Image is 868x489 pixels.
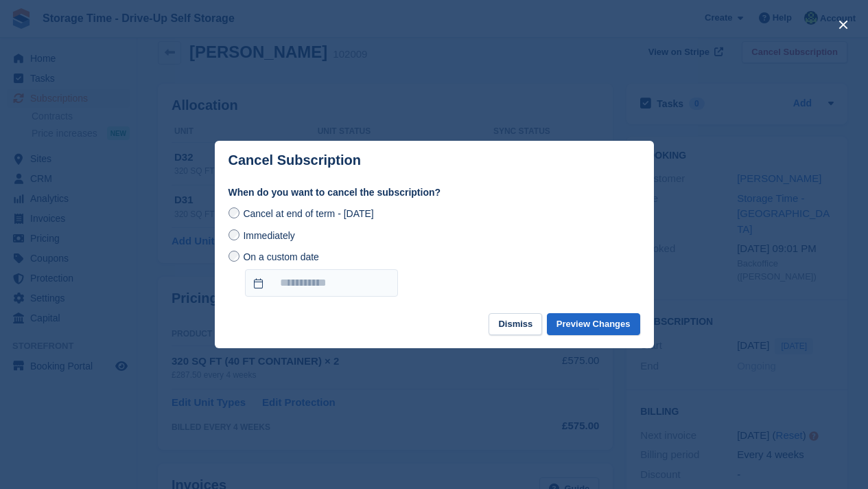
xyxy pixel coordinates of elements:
[228,207,239,218] input: Cancel at end of term - [DATE]
[832,14,854,36] button: close
[245,269,398,297] input: On a custom date
[489,313,542,336] button: Dismiss
[228,251,239,262] input: On a custom date
[228,185,640,200] label: When do you want to cancel the subscription?
[547,313,640,336] button: Preview Changes
[228,229,239,240] input: Immediately
[228,152,361,168] p: Cancel Subscription
[243,251,319,262] span: On a custom date
[243,230,294,241] span: Immediately
[243,208,373,219] span: Cancel at end of term - [DATE]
